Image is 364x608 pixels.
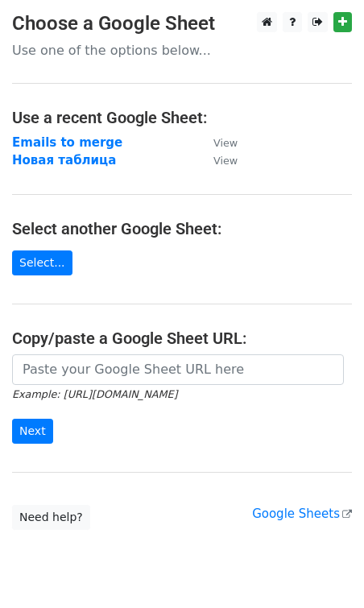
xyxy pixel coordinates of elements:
[12,153,116,168] a: Новая таблица
[213,155,238,167] small: View
[12,419,53,444] input: Next
[197,135,238,150] a: View
[12,42,352,59] p: Use one of the options below...
[12,12,352,35] h3: Choose a Google Sheet
[197,153,238,168] a: View
[12,329,352,348] h4: Copy/paste a Google Sheet URL:
[12,505,90,530] a: Need help?
[12,219,352,238] h4: Select another Google Sheet:
[12,250,72,275] a: Select...
[12,108,352,127] h4: Use a recent Google Sheet:
[12,135,122,150] a: Emails to merge
[213,137,238,149] small: View
[12,354,344,385] input: Paste your Google Sheet URL here
[12,388,177,400] small: Example: [URL][DOMAIN_NAME]
[252,507,352,521] a: Google Sheets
